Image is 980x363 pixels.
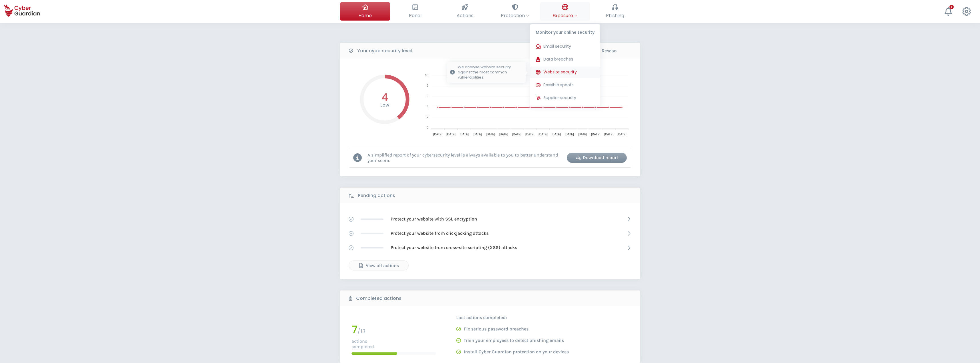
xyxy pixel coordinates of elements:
button: Actions [440,2,490,21]
tspan: [DATE] [486,133,495,136]
button: View all actions [349,260,409,270]
tspan: [DATE] [433,133,443,136]
span: Exposure [553,12,577,19]
button: Website securityWe analyse website security against the most common vulnerabilities. [530,67,600,78]
tspan: [DATE] [525,133,535,136]
span: Protection [501,12,529,19]
button: Data breaches [530,54,600,65]
p: Protect your website from cross-site scripting (XSS) attacks [391,244,517,251]
p: Monitor your online security [530,24,600,38]
button: Phishing [590,2,640,21]
button: Rescan [576,46,636,56]
span: Supplier security [543,95,576,101]
tspan: [DATE] [539,133,548,136]
tspan: [DATE] [604,133,613,136]
tspan: 2 [427,115,428,119]
div: Rescan [580,47,631,54]
button: Supplier security [530,92,600,104]
tspan: [DATE] [617,133,626,136]
div: View all actions [353,262,404,269]
span: Actions [457,12,473,19]
p: Last actions completed: [456,315,569,320]
button: Download report [567,153,627,163]
tspan: [DATE] [552,133,561,136]
button: Possible spoofs [530,79,600,91]
tspan: [DATE] [447,133,456,136]
div: + [949,5,954,9]
tspan: [DATE] [473,133,482,136]
p: Train your employees to detect phishing emails [464,338,564,343]
b: Your cybersecurity level [357,47,412,54]
tspan: [DATE] [499,133,508,136]
span: Home [358,12,372,19]
button: Panel [390,2,440,21]
p: Fix serious password breaches [464,326,529,332]
span: Panel [409,12,421,19]
tspan: 8 [427,84,428,87]
tspan: [DATE] [512,133,521,136]
b: Pending actions [358,192,395,199]
tspan: 0 [427,126,428,129]
p: Install Cyber Guardian protection on your devices [464,349,569,355]
span: Website security [543,69,577,75]
button: ExposureMonitor your online securityEmail securityData breachesWebsite securityWe analyse website... [540,2,590,21]
p: actions [352,338,436,344]
p: A simplified report of your cybersecurity level is always available to you to better understand y... [367,152,563,163]
p: completed [352,344,436,349]
span: Phishing [606,12,624,19]
h1: 7 [352,324,358,335]
tspan: [DATE] [460,133,469,136]
span: Data breaches [543,56,573,62]
span: Email security [543,43,571,49]
p: We analyse website security against the most common vulnerabilities. [458,65,523,80]
button: Email security [530,41,600,52]
tspan: 10 [425,73,428,77]
tspan: [DATE] [578,133,587,136]
tspan: 4 [427,105,428,108]
span: Possible spoofs [543,82,574,88]
button: Protection [490,2,540,21]
button: Home [340,2,390,21]
span: / 13 [358,327,366,335]
div: Download report [571,154,622,161]
tspan: 6 [427,94,428,98]
p: Protect your website with SSL encryption [391,216,477,222]
p: Protect your website from clickjacking attacks [391,230,489,236]
tspan: [DATE] [591,133,600,136]
b: Completed actions [356,295,401,302]
tspan: [DATE] [565,133,574,136]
